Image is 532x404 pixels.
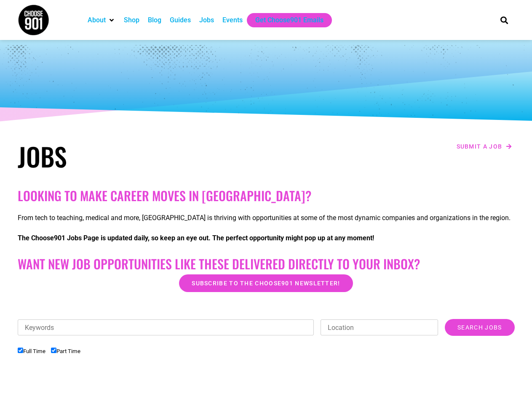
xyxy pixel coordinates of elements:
[321,319,438,335] input: Location
[124,15,139,25] a: Shop
[18,141,262,171] h1: Jobs
[445,319,514,336] input: Search Jobs
[51,348,80,354] label: Part Time
[454,141,515,152] a: Submit a job
[18,348,23,353] input: Full Time
[88,15,106,25] a: About
[18,234,374,242] strong: The Choose901 Jobs Page is updated daily, so keep an eye out. The perfect opportunity might pop u...
[497,13,511,27] div: Search
[457,144,503,149] span: Submit a job
[179,274,353,292] a: Subscribe to the Choose901 newsletter!
[18,256,515,271] h2: Want New Job Opportunities like these Delivered Directly to your Inbox?
[222,15,243,25] a: Events
[199,15,214,25] a: Jobs
[51,348,56,353] input: Part Time
[255,15,323,25] a: Get Choose901 Emails
[148,15,161,25] a: Blog
[83,13,486,27] nav: Main nav
[170,15,191,25] a: Guides
[18,188,515,203] h2: Looking to make career moves in [GEOGRAPHIC_DATA]?
[18,348,45,354] label: Full Time
[192,280,340,286] span: Subscribe to the Choose901 newsletter!
[83,13,120,27] div: About
[18,319,314,335] input: Keywords
[18,213,515,223] p: From tech to teaching, medical and more, [GEOGRAPHIC_DATA] is thriving with opportunities at some...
